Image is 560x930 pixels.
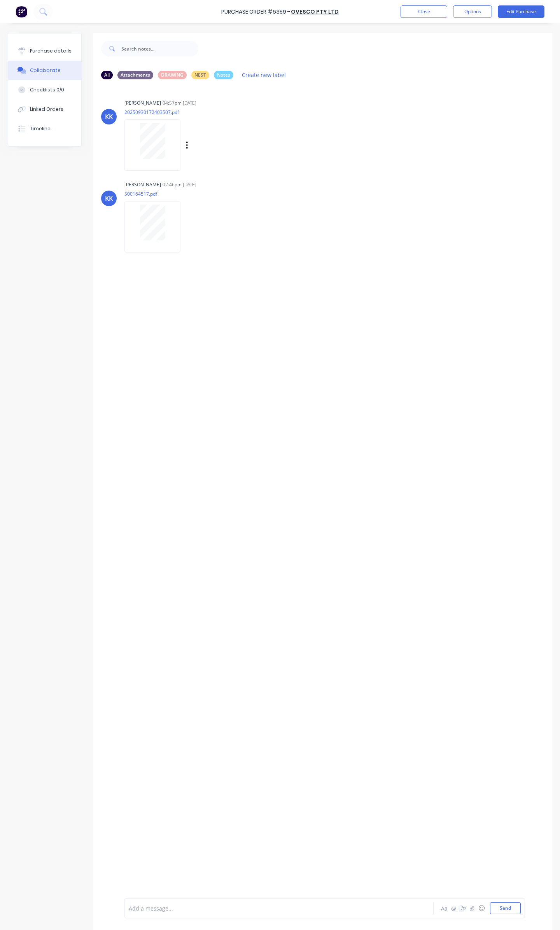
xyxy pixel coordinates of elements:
[101,71,113,79] div: All
[477,904,486,913] button: ☺
[30,47,72,54] div: Purchase details
[124,181,161,188] div: [PERSON_NAME]
[121,41,198,56] input: Search notes...
[8,61,81,80] button: Collaborate
[191,71,209,79] div: NEST
[16,6,27,18] img: Factory
[498,5,544,18] button: Edit Purchase
[490,902,521,914] button: Send
[124,109,267,116] p: 20250930172403507.pdf
[8,100,81,119] button: Linked Orders
[163,181,196,188] div: 02:46pm [DATE]
[105,112,113,121] div: KK
[124,191,188,197] p: S00164517.pdf
[291,8,339,16] a: Ovesco Pty Ltd
[163,100,196,107] div: 04:57pm [DATE]
[105,194,113,203] div: KK
[8,80,81,100] button: Checklists 0/0
[401,5,447,18] button: Close
[8,119,81,138] button: Timeline
[30,125,51,132] div: Timeline
[449,904,458,913] button: @
[124,100,161,107] div: [PERSON_NAME]
[221,8,290,16] div: Purchase Order #6359 -
[158,71,187,79] div: DRAWING
[30,67,61,74] div: Collaborate
[30,86,64,93] div: Checklists 0/0
[214,71,233,79] div: Notes
[8,41,81,61] button: Purchase details
[238,70,290,80] button: Create new label
[117,71,153,79] div: Attachments
[30,106,63,113] div: Linked Orders
[453,5,492,18] button: Options
[439,904,449,913] button: Aa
